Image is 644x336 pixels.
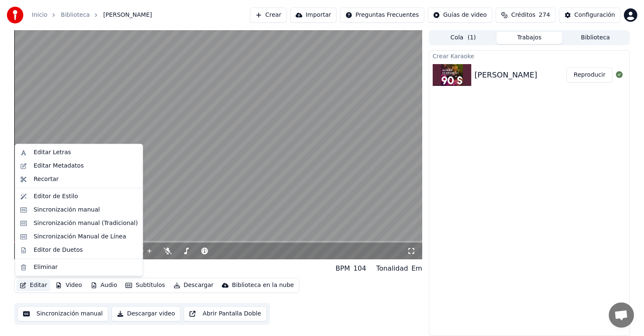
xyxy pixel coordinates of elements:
button: Preguntas Frecuentes [340,8,424,23]
img: youka [7,7,23,23]
button: Cola [430,32,496,44]
button: Video [52,279,85,291]
button: Guías de video [428,8,492,23]
div: Biblioteca en la nube [232,281,294,289]
button: Descargar [170,279,217,291]
span: Créditos [511,11,535,19]
span: [PERSON_NAME] [103,11,152,19]
div: Sincronización Manual de Línea [34,233,126,241]
div: BPM [335,264,350,274]
button: Crear [250,8,287,23]
div: 104 [353,264,366,274]
div: Crear Karaoke [429,51,629,61]
a: Inicio [32,11,47,19]
div: Configuración [574,11,615,19]
button: Biblioteca [562,32,628,44]
button: Sincronización manual [18,306,108,321]
span: ( 1 ) [467,34,476,42]
button: Subtítulos [122,279,168,291]
div: Sincronización manual [34,206,100,214]
button: Abrir Pantalla Doble [184,306,266,321]
a: Biblioteca [61,11,90,19]
div: Editor de Duetos [34,246,83,254]
div: Editar Metadatos [34,162,83,170]
div: Tonalidad [376,264,408,274]
div: Sincronización manual (Tradicional) [34,219,138,227]
button: Créditos274 [496,8,556,23]
div: Editor de Estilo [34,192,78,201]
div: Recortar [34,175,59,184]
button: Trabajos [496,32,563,44]
div: Em [411,264,422,274]
button: Editar [16,279,50,291]
button: Configuración [559,8,621,23]
nav: breadcrumb [32,11,152,19]
div: Eliminar [34,263,57,271]
div: [PERSON_NAME] [14,263,84,274]
div: [PERSON_NAME] [475,69,538,81]
button: Audio [87,279,121,291]
button: Descargar video [112,306,180,321]
div: Chat abierto [609,302,634,328]
button: Reproducir [566,67,613,83]
div: Editar Letras [34,148,71,157]
button: Importar [290,8,337,23]
span: 274 [539,11,550,19]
